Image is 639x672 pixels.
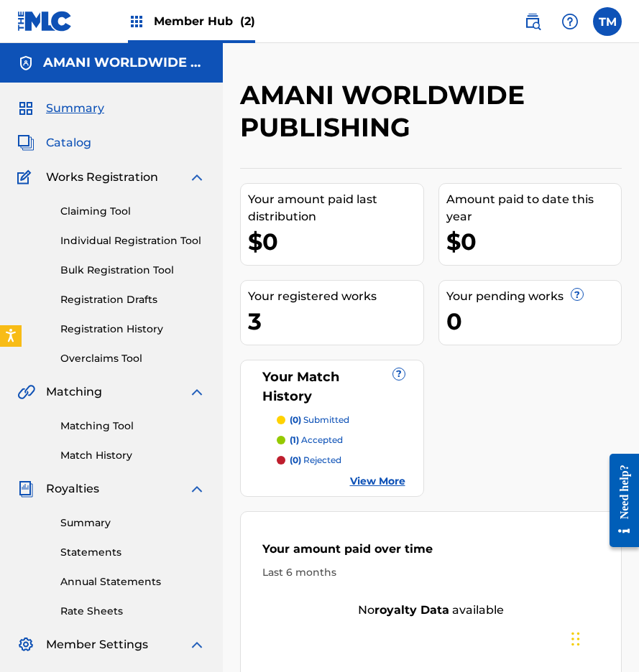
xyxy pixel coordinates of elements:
[17,636,35,653] img: Member Settings
[60,204,206,219] a: Claiming Tool
[446,191,622,225] div: Amount paid to date this year
[593,7,622,36] div: User Menu
[290,434,343,447] p: accepted
[571,617,580,661] div: Drag
[556,7,584,36] div: Help
[524,13,541,30] img: search
[248,288,423,305] div: Your registered works
[188,636,206,653] img: expand
[393,368,405,380] span: ?
[17,169,36,186] img: Works Registration
[60,515,206,531] a: Summary
[290,434,299,445] span: (1)
[290,414,301,425] span: (0)
[46,383,102,401] span: Matching
[17,134,91,151] a: CatalogCatalog
[567,603,639,672] iframe: Chat Widget
[17,383,35,401] img: Matching
[60,322,206,337] a: Registration History
[248,191,423,225] div: Your amount paid last distribution
[17,134,35,151] img: Catalog
[446,225,622,258] div: $0
[60,292,206,307] a: Registration Drafts
[46,169,158,186] span: Works Registration
[43,55,206,71] h5: AMANI WORLDWIDE PUBLISHING
[241,602,621,619] div: No available
[248,225,423,258] div: $0
[46,636,148,653] span: Member Settings
[188,480,206,498] img: expand
[60,419,206,434] a: Matching Tool
[17,55,35,72] img: Accounts
[17,100,35,117] img: Summary
[446,288,622,305] div: Your pending works
[46,480,99,498] span: Royalties
[277,454,405,467] a: (0) rejected
[248,305,423,337] div: 3
[259,368,405,406] div: Your Match History
[154,13,255,29] span: Member Hub
[60,545,206,560] a: Statements
[17,480,35,498] img: Royalties
[60,233,206,248] a: Individual Registration Tool
[188,169,206,186] img: expand
[290,454,301,465] span: (0)
[446,305,622,337] div: 0
[518,7,547,36] a: Public Search
[240,14,255,28] span: (2)
[561,13,579,30] img: help
[128,13,145,30] img: Top Rightsholders
[60,604,206,619] a: Rate Sheets
[571,289,583,300] span: ?
[277,414,405,426] a: (0) submitted
[60,574,206,589] a: Annual Statements
[46,100,104,117] span: Summary
[60,448,206,463] a: Match History
[374,603,449,617] strong: royalty data
[60,351,206,366] a: Overclaims Tool
[188,383,206,401] img: expand
[599,439,639,561] iframe: Resource Center
[262,565,599,580] div: Last 6 months
[350,474,405,489] a: View More
[17,100,104,117] a: SummarySummary
[262,541,599,565] div: Your amount paid over time
[60,263,206,278] a: Bulk Registration Tool
[277,434,405,447] a: (1) accepted
[17,11,73,32] img: MLC Logo
[290,414,349,426] p: submitted
[290,454,341,467] p: rejected
[46,134,91,151] span: Catalog
[240,79,534,144] h2: AMANI WORLDWIDE PUBLISHING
